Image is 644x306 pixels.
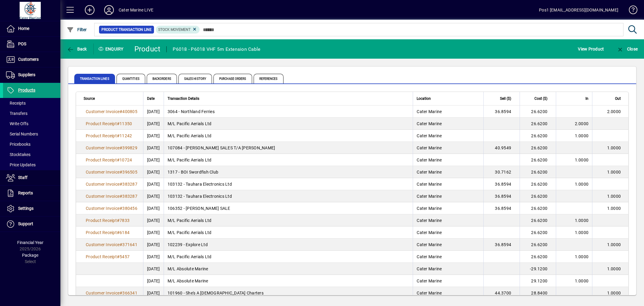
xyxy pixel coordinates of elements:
td: 26.6200 [520,251,556,263]
span: 1.0000 [607,266,621,271]
td: 26.6200 [520,142,556,154]
div: Date [147,95,160,102]
div: Location [417,95,480,102]
td: 36.8594 [483,190,520,202]
a: Customer Invoice#371641 [84,241,139,248]
span: Customer Invoice [86,109,120,114]
span: Product Receipt [86,230,117,235]
button: View Product [576,44,605,54]
td: 26.6200 [520,118,556,130]
a: Reports [3,186,60,201]
td: 103132 - Tauhara Electronics Ltd [164,178,413,190]
span: Location [417,95,431,102]
span: 396505 [122,170,137,174]
a: Customer Invoice#383287 [84,181,139,187]
td: [DATE] [143,263,164,275]
span: Suppliers [18,72,35,77]
td: [DATE] [143,190,164,202]
span: 383287 [122,194,137,199]
span: Customer Invoice [86,242,120,247]
td: 26.6200 [520,239,556,251]
span: Customer Invoice [86,291,120,295]
span: 366341 [122,291,137,295]
span: 399829 [122,145,137,150]
mat-chip: Product Transaction Type: Stock movement [156,26,200,34]
td: 29.1200 [520,275,556,287]
span: 1.0000 [575,278,589,283]
span: 1.0000 [607,170,621,174]
span: Sales History [178,74,212,83]
a: Customer Invoice#380456 [84,205,139,212]
td: M/L Pacific Aerials Ltd [164,251,413,263]
td: 26.6200 [520,214,556,226]
span: Cost ($) [534,95,547,102]
a: Product Receipt#11242 [84,132,134,139]
span: # [117,158,120,162]
span: # [120,291,122,295]
span: Product Transaction Line [101,27,152,33]
span: 1.0000 [607,291,621,295]
a: Knowledge Base [624,1,636,21]
span: 2.0000 [607,109,621,114]
span: Purchase Orders [213,74,252,83]
a: Suppliers [3,67,60,83]
span: 10724 [120,158,132,162]
span: 5457 [120,254,130,259]
span: Stock movement [158,28,191,32]
span: 380456 [122,206,137,211]
span: Customer Invoice [86,206,120,211]
a: Customer Invoice#399829 [84,145,139,151]
td: M/L Absolute Marine [164,263,413,275]
a: Product Receipt#6184 [84,229,132,236]
span: 11350 [120,121,132,126]
td: [DATE] [143,214,164,226]
span: Cater Marine [417,254,442,259]
a: Product Receipt#10724 [84,157,134,163]
span: 1.0000 [607,194,621,199]
a: Home [3,21,60,36]
span: Home [18,26,29,31]
a: Pricebooks [3,139,60,149]
span: Reports [18,190,33,195]
td: 26.6200 [520,226,556,239]
a: Settings [3,201,60,216]
span: 2.0000 [575,121,589,126]
span: # [117,254,120,259]
td: 26.6200 [520,202,556,214]
span: Out [615,95,621,102]
td: [DATE] [143,251,164,263]
td: 101960 - She's A [DEMOGRAPHIC_DATA] Charters [164,287,413,299]
a: Serial Numbers [3,129,60,139]
td: 107084 - [PERSON_NAME] SALES T/A [PERSON_NAME] [164,142,413,154]
td: M/L Pacific Aerials Ltd [164,154,413,166]
button: Back [65,44,88,54]
span: Cater Marine [417,206,442,211]
a: Customer Invoice#396505 [84,169,139,175]
span: 1.0000 [607,206,621,211]
span: Support [18,221,33,226]
span: Source [84,95,95,102]
span: Back [67,47,87,51]
td: [DATE] [143,106,164,118]
a: Receipts [3,98,60,108]
span: # [117,121,120,126]
span: Close [617,47,638,51]
a: Price Updates [3,160,60,170]
span: # [117,133,120,138]
td: 106352 - [PERSON_NAME] SALE [164,202,413,214]
span: # [117,218,120,223]
span: Serial Numbers [6,132,38,136]
td: [DATE] [143,130,164,142]
td: [DATE] [143,226,164,239]
span: # [117,230,120,235]
span: Product Receipt [86,121,117,126]
span: Date [147,95,155,102]
span: 1.0000 [575,133,589,138]
td: [DATE] [143,178,164,190]
span: Cater Marine [417,182,442,187]
span: 1.0000 [607,145,621,150]
td: M/L Pacific Aerials Ltd [164,214,413,226]
span: Cater Marine [417,278,442,283]
span: 400805 [122,109,137,114]
td: 102239 - Explore Ltd [164,239,413,251]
